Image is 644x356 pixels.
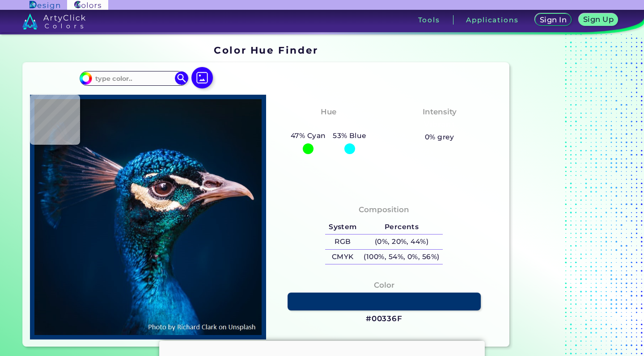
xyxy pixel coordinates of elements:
[325,235,360,249] h5: RGB
[92,72,175,84] input: type color..
[325,220,360,235] h5: System
[360,235,443,249] h5: (0%, 20%, 44%)
[418,17,440,23] h3: Tools
[34,99,262,335] img: img_pavlin.jpg
[425,131,454,143] h5: 0% grey
[360,220,443,235] h5: Percents
[191,67,213,88] img: icon picture
[360,250,443,264] h5: (100%, 54%, 0%, 56%)
[541,17,566,23] h5: Sign In
[585,16,612,23] h5: Sign Up
[303,119,354,130] h3: Cyan-Blue
[325,250,360,264] h5: CMYK
[374,279,394,292] h4: Color
[321,105,336,118] h4: Hue
[466,17,518,23] h3: Applications
[423,105,457,118] h4: Intensity
[329,130,370,142] h5: 53% Blue
[580,14,616,25] a: Sign Up
[22,13,85,29] img: logo_artyclick_colors_white.svg
[366,314,402,324] h3: #00336F
[537,14,570,25] a: Sign In
[359,203,409,216] h4: Composition
[175,71,188,85] img: icon search
[287,130,329,142] h5: 47% Cyan
[214,43,318,57] h1: Color Hue Finder
[30,1,59,9] img: ArtyClick Design logo
[420,119,459,130] h3: Vibrant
